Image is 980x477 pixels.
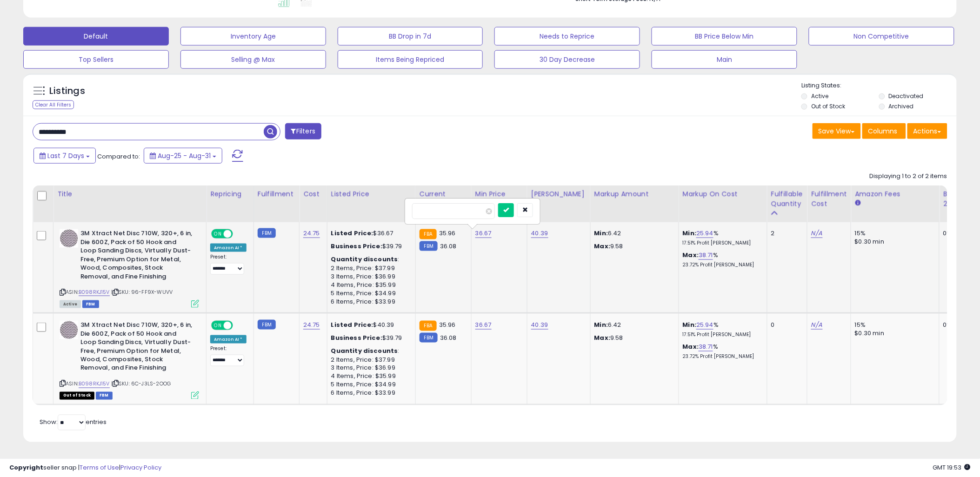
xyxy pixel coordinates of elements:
div: Fulfillment [258,189,295,199]
div: Clear All Filters [33,100,74,109]
div: 6 Items, Price: $33.99 [331,389,408,397]
div: 3 Items, Price: $36.99 [331,272,408,281]
span: 2025-09-8 19:53 GMT [933,463,971,472]
div: Title [57,189,202,199]
span: | SKU: 96-FF9X-WUVV [111,288,173,296]
span: ON [212,230,224,238]
div: % [683,229,760,246]
label: Out of Stock [811,102,845,110]
div: 2 Items, Price: $37.99 [331,264,408,272]
label: Active [811,92,828,100]
div: 4 Items, Price: $35.99 [331,281,408,289]
p: 17.51% Profit [PERSON_NAME] [683,240,760,246]
div: $0.30 min [855,329,932,338]
div: 15% [855,321,932,329]
a: 24.75 [303,320,320,330]
div: seller snap | | [9,464,161,472]
a: B098RKJ15V [79,288,110,296]
div: 6 Items, Price: $33.99 [331,298,408,306]
div: Preset: [210,254,247,275]
p: 9.58 [594,334,672,342]
b: Business Price: [331,242,382,251]
strong: Max: [594,242,611,251]
div: % [683,321,760,338]
b: Business Price: [331,333,382,342]
div: ASIN: [60,229,199,307]
span: Compared to: [97,152,140,161]
div: $39.79 [331,242,408,251]
div: Amazon AI * [210,244,247,252]
div: 5 Items, Price: $34.99 [331,381,408,389]
small: FBM [420,333,438,343]
small: FBA [420,229,437,239]
div: ASIN: [60,321,199,398]
span: Aug-25 - Aug-31 [158,151,211,160]
button: Last 7 Days [33,148,96,164]
label: Deactivated [889,92,924,100]
span: FBM [96,392,113,400]
small: FBM [258,320,276,330]
div: 0% [943,321,974,329]
strong: Min: [594,229,608,238]
div: Markup Amount [594,189,675,199]
div: [PERSON_NAME] [531,189,587,199]
button: BB Drop in 7d [338,27,483,46]
div: Amazon Fees [855,189,935,199]
div: 5 Items, Price: $34.99 [331,289,408,298]
span: FBM [82,300,99,308]
a: Privacy Policy [120,463,161,472]
span: OFF [232,230,247,238]
b: 3M Xtract Net Disc 710W, 320+, 6 in, Die 600Z, Pack of 50 Hook and Loop Sanding Discs, Virtually ... [80,321,193,375]
div: 3 Items, Price: $36.99 [331,364,408,372]
div: Displaying 1 to 2 of 2 items [870,172,947,181]
p: 17.51% Profit [PERSON_NAME] [683,331,760,338]
div: Preset: [210,345,247,366]
div: % [683,251,760,268]
a: 40.39 [531,320,548,330]
button: BB Price Below Min [652,27,797,46]
p: 6.42 [594,321,672,329]
div: % [683,343,760,360]
div: 2 [771,229,800,238]
div: 15% [855,229,932,238]
span: Columns [868,126,898,136]
button: Actions [907,123,947,139]
button: Main [652,50,797,69]
div: Fulfillable Quantity [771,189,803,209]
button: 30 Day Decrease [494,50,640,69]
small: FBM [420,241,438,251]
b: Min: [683,320,697,329]
p: 6.42 [594,229,672,238]
div: $0.30 min [855,238,932,246]
a: 38.71 [699,342,713,351]
div: Markup on Cost [683,189,763,199]
b: Max: [683,342,699,351]
a: 40.39 [531,229,548,238]
button: Top Sellers [23,50,169,69]
b: Max: [683,251,699,259]
b: Listed Price: [331,229,373,238]
div: 0 [771,321,800,329]
div: Cost [303,189,323,199]
button: Inventory Age [180,27,326,46]
button: Save View [813,123,861,139]
small: FBM [258,228,276,238]
button: Default [23,27,169,46]
div: Fulfillment Cost [811,189,847,209]
button: Items Being Repriced [338,50,483,69]
span: 36.08 [440,242,457,251]
div: $36.67 [331,229,408,238]
p: Listing States: [801,81,957,90]
b: Listed Price: [331,320,373,329]
div: 0% [943,229,974,238]
th: The percentage added to the cost of goods (COGS) that forms the calculator for Min & Max prices. [679,185,767,222]
span: OFF [232,322,247,330]
small: FBA [420,321,437,331]
a: 36.67 [475,320,492,330]
p: 23.72% Profit [PERSON_NAME] [683,353,760,360]
div: Listed Price [331,189,412,199]
button: Columns [862,123,906,139]
label: Archived [889,102,914,110]
span: Show: entries [40,418,107,427]
small: Amazon Fees. [855,199,860,207]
